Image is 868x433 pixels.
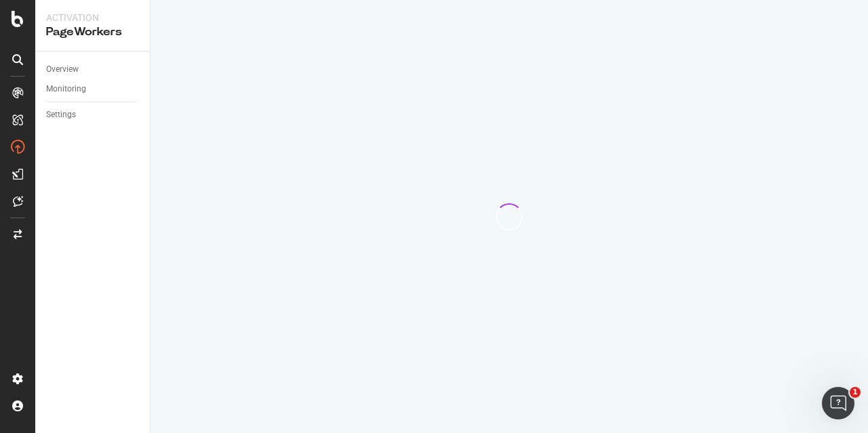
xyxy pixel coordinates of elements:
[822,387,854,419] iframe: Intercom live chat
[46,82,140,96] a: Monitoring
[46,108,140,122] a: Settings
[850,387,861,398] span: 1
[46,108,76,122] div: Settings
[46,62,140,77] a: Overview
[46,24,139,40] div: PageWorkers
[46,82,86,96] div: Monitoring
[46,11,139,24] div: Activation
[46,62,79,77] div: Overview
